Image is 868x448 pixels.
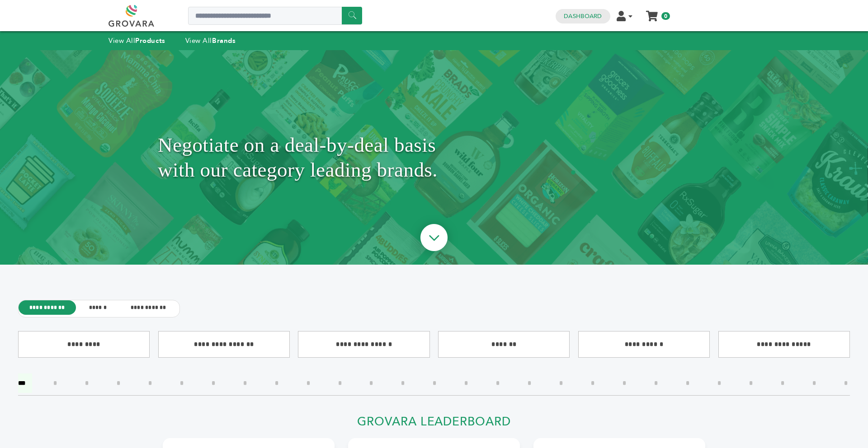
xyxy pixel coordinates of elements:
[135,36,165,45] strong: Products
[647,8,657,18] a: My Cart
[212,36,236,45] strong: Brands
[188,7,362,25] input: Search a product or brand...
[158,73,710,242] h1: Negotiate on a deal-by-deal basis with our category leading brands.
[661,12,670,20] span: 0
[163,415,705,434] h2: Grovara Leaderboard
[108,36,165,45] a: View AllProducts
[185,36,236,45] a: View AllBrands
[564,12,602,20] a: Dashboard
[410,215,458,263] img: ourBrandsHeroArrow.png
